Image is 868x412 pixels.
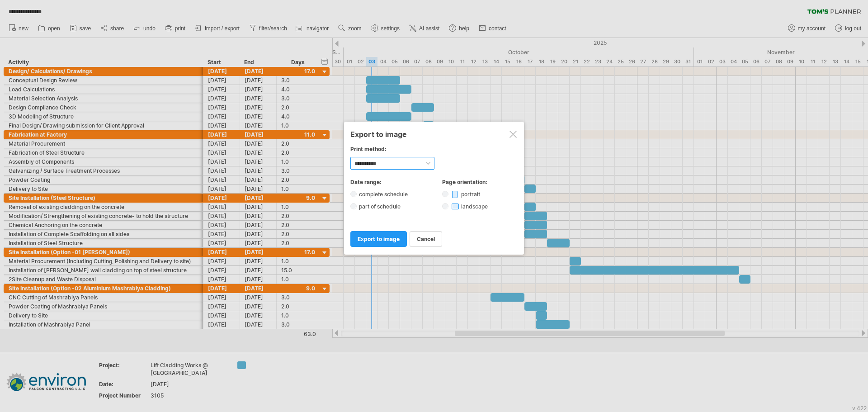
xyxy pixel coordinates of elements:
[410,231,442,247] a: cancel
[417,236,435,242] span: cancel
[448,203,495,210] label: landscape
[350,146,387,152] strong: Print method:
[357,191,415,198] label: complete schedule
[442,179,487,185] strong: Page orientation:
[358,236,400,242] span: export to image
[350,231,407,247] a: export to image
[350,130,518,139] div: Export to image
[448,191,488,198] label: portrait
[350,179,382,185] strong: Date range:
[357,203,408,210] label: part of schedule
